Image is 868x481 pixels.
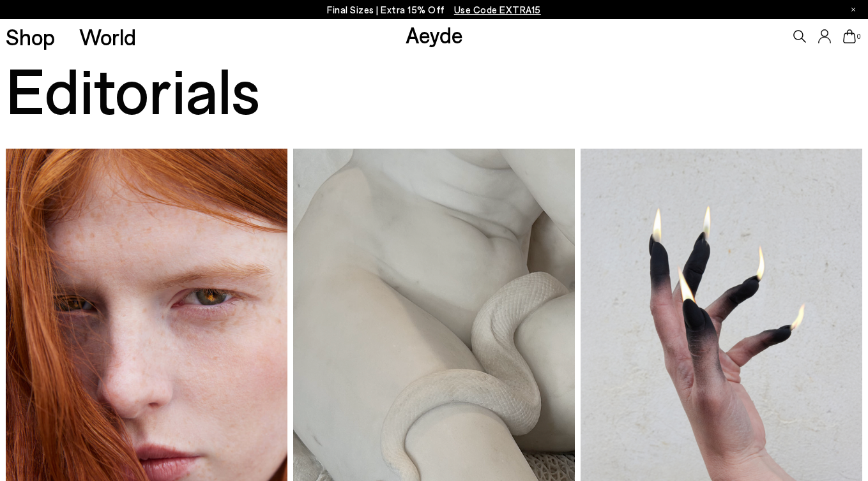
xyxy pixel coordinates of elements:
p: Final Sizes | Extra 15% Off [327,2,541,18]
a: 0 [843,29,856,43]
a: Shop [6,26,55,48]
a: Aeyde [406,21,463,48]
a: World [79,26,136,48]
span: Navigate to /collections/ss25-final-sizes [454,4,541,15]
div: Editorials [6,54,291,124]
span: 0 [856,33,862,40]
